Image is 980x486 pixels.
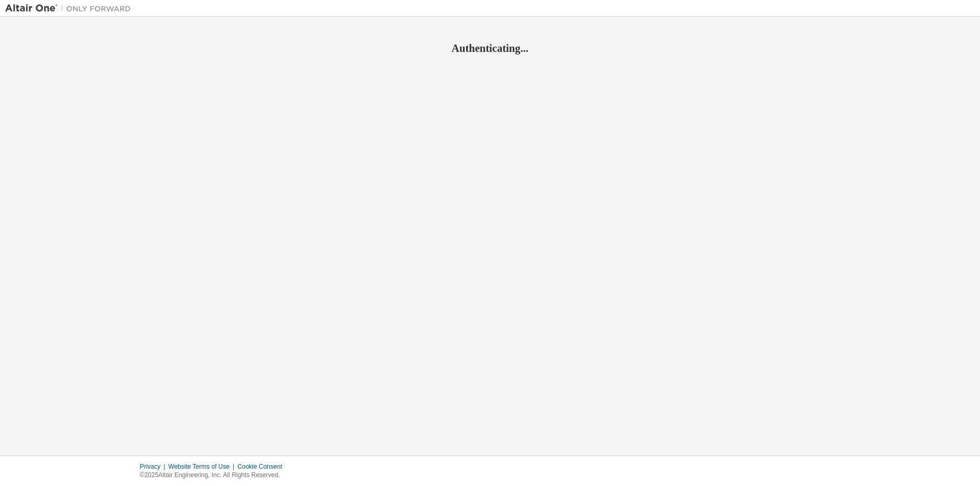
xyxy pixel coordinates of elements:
p: © 2025 Altair Engineering, Inc. All Rights Reserved. [140,471,289,480]
div: Privacy [140,462,168,471]
h2: Authenticating... [5,41,975,55]
div: Cookie Consent [237,462,288,471]
div: Website Terms of Use [168,462,237,471]
img: Altair One [5,3,136,14]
